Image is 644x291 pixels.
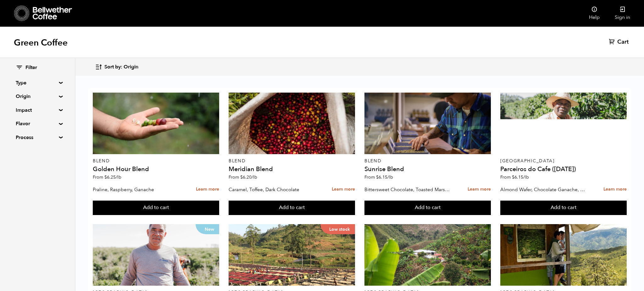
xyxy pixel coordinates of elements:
[500,174,529,180] span: From
[252,174,257,180] span: /lb
[364,185,450,194] p: Bittersweet Chocolate, Toasted Marshmallow, Candied Orange, Praline
[229,166,355,172] h4: Meridian Blend
[104,174,121,180] bdi: 6.25
[93,185,179,194] p: Praline, Raspberry, Ganache
[387,174,393,180] span: /lb
[500,185,586,194] p: Almond Wafer, Chocolate Ganache, Bing Cherry
[512,174,529,180] bdi: 6.15
[196,224,219,234] p: New
[14,37,68,48] h1: Green Coffee
[240,174,243,180] span: $
[196,183,219,196] a: Learn more
[320,224,355,234] p: Low stock
[332,183,355,196] a: Learn more
[229,185,314,194] p: Caramel, Toffee, Dark Chocolate
[364,159,491,163] p: Blend
[16,106,59,114] summary: Impact
[500,166,627,172] h4: Parceiros do Cafe ([DATE])
[104,174,107,180] span: $
[229,174,257,180] span: From
[93,224,219,286] a: New
[609,38,630,46] a: Cart
[16,79,59,87] summary: Type
[512,174,514,180] span: $
[523,174,529,180] span: /lb
[93,159,219,163] p: Blend
[500,159,627,163] p: [GEOGRAPHIC_DATA]
[229,159,355,163] p: Blend
[468,183,491,196] a: Learn more
[16,93,59,100] summary: Origin
[95,60,138,74] button: Sort by: Origin
[364,166,491,172] h4: Sunrise Blend
[240,174,257,180] bdi: 6.20
[229,201,355,215] button: Add to cart
[93,201,219,215] button: Add to cart
[364,174,393,180] span: From
[376,174,379,180] span: $
[116,174,121,180] span: /lb
[376,174,393,180] bdi: 6.15
[364,201,491,215] button: Add to cart
[93,166,219,172] h4: Golden Hour Blend
[25,64,37,71] span: Filter
[104,64,138,71] span: Sort by: Origin
[16,134,59,141] summary: Process
[229,224,355,286] a: Low stock
[617,38,629,46] span: Cart
[603,183,627,196] a: Learn more
[16,120,59,127] summary: Flavor
[93,174,121,180] span: From
[500,201,627,215] button: Add to cart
